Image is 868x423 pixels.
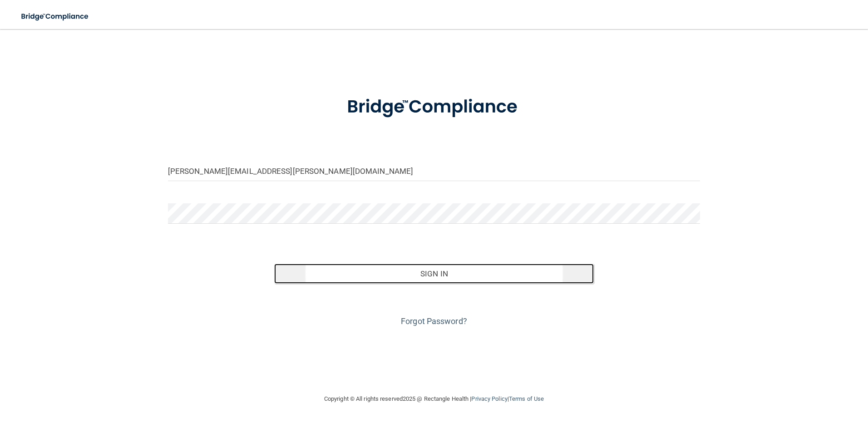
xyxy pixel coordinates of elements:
button: Sign In [274,264,594,284]
img: bridge_compliance_login_screen.278c3ca4.svg [328,84,540,131]
a: Forgot Password? [401,316,467,326]
a: Terms of Use [509,395,544,402]
img: bridge_compliance_login_screen.278c3ca4.svg [14,7,97,26]
a: Privacy Policy [471,395,507,402]
input: Email [168,161,700,181]
div: Copyright © All rights reserved 2025 @ Rectangle Health | | [268,384,600,413]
